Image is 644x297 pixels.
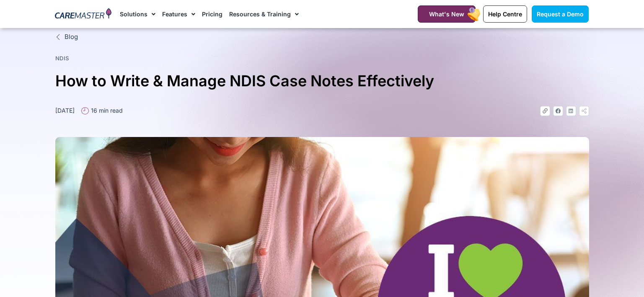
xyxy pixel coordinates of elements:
[483,5,527,23] a: Help Centre
[55,55,69,62] a: NDIS
[418,5,476,23] a: What's New
[55,107,75,114] time: [DATE]
[89,106,123,115] span: 16 min read
[429,10,464,18] span: What's New
[488,10,522,18] span: Help Centre
[55,69,589,93] h1: How to Write & Manage NDIS Case Notes Effectively
[537,10,584,18] span: Request a Demo
[55,32,589,42] a: Blog
[55,8,111,21] img: CareMaster Logo
[62,32,78,42] span: Blog
[532,5,589,23] a: Request a Demo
